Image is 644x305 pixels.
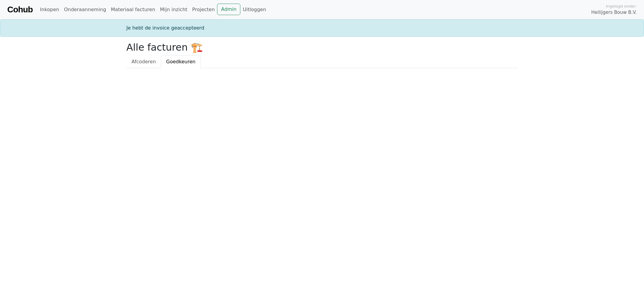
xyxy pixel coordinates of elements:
div: Je hebt de invoice geaccepteerd [123,24,521,32]
a: Projecten [190,4,217,16]
span: Ingelogd onder: [606,3,637,9]
a: Materiaal facturen [108,4,158,16]
a: Cohub [7,2,33,17]
a: Mijn inzicht [158,4,190,16]
span: Heilijgers Bouw B.V. [591,9,637,16]
span: Afcoderen [132,59,156,64]
a: Uitloggen [240,4,268,16]
a: Inkopen [37,4,61,16]
span: Goedkeuren [166,59,195,64]
a: Goedkeuren [161,55,200,68]
h2: Alle facturen 🏗️ [127,42,518,53]
a: Afcoderen [127,55,161,68]
a: Admin [217,4,240,15]
a: Onderaanneming [62,4,108,16]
